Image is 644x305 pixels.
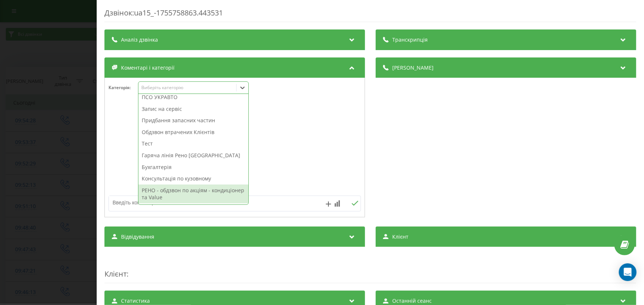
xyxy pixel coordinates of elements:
div: Консультація по кузовному [138,173,248,185]
div: Виберіть категорію [141,85,233,91]
div: Бухгалтерія [138,161,248,173]
span: Статистика [121,297,150,305]
span: Клієнт [104,269,127,279]
h4: Категорія : [109,85,138,90]
div: Тест [138,138,248,150]
div: Дзвінок : ua15_-1755758863.443531 [104,8,636,22]
span: [PERSON_NAME] [392,64,434,71]
span: Останній сеанс [392,297,432,305]
span: Транскрипція [392,36,428,43]
div: : [104,254,636,283]
span: Клієнт [392,233,409,241]
span: Відвідування [121,233,154,241]
span: Аналіз дзвінка [121,36,158,43]
div: Придбання запасних частин [138,115,248,126]
div: Запис на сервіс [138,103,248,115]
div: Open Intercom Messenger [619,263,637,281]
div: ПСО УКРАВТО [138,91,248,103]
span: Коментарі і категорії [121,64,175,71]
div: Гаряча лінія Рено [GEOGRAPHIC_DATA] [138,150,248,161]
div: Обдзвон втрачених Клієнтів [138,126,248,138]
div: РЕНО - обдзвон по акціям - кондиціонер та Value [138,185,248,203]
